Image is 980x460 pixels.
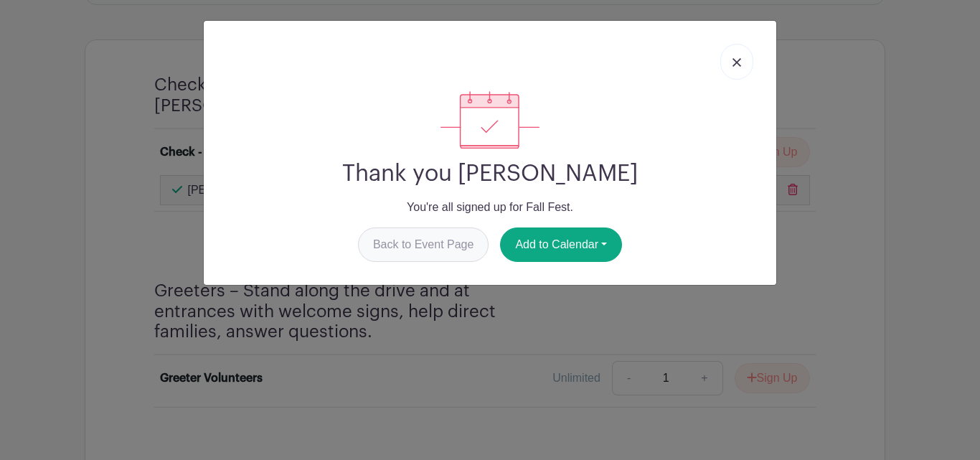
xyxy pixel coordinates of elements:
a: Back to Event Page [358,227,489,262]
p: You're all signed up for Fall Fest. [215,199,765,216]
button: Add to Calendar [500,227,622,262]
img: signup_complete-c468d5dda3e2740ee63a24cb0ba0d3ce5d8a4ecd24259e683200fb1569d990c8.svg [440,91,540,149]
img: close_button-5f87c8562297e5c2d7936805f587ecaba9071eb48480494691a3f1689db116b3.svg [732,58,741,67]
h2: Thank you [PERSON_NAME] [215,160,765,187]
